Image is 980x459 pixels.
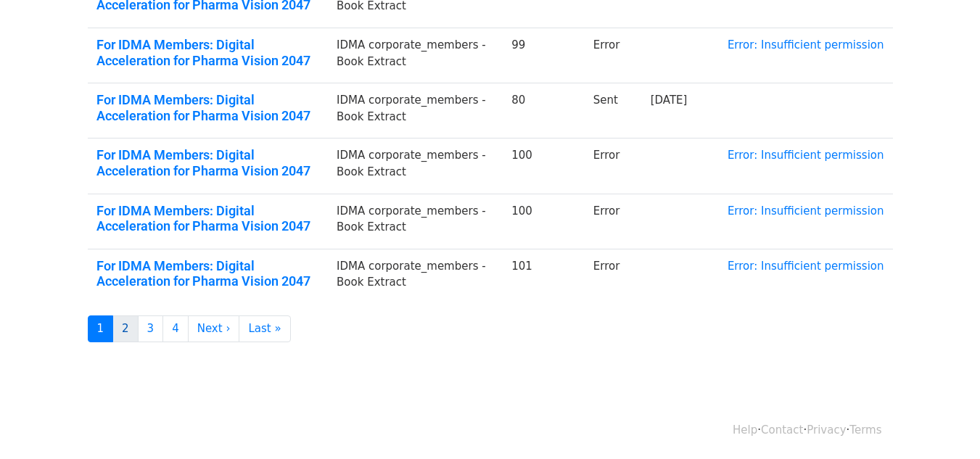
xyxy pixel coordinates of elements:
a: 4 [162,315,189,342]
td: IDMA corporate_members - Book Extract [328,194,503,249]
a: Error: Insufficient permission [728,149,884,162]
a: Terms [849,423,881,437]
a: [DATE] [651,94,688,107]
td: IDMA corporate_members - Book Extract [328,28,503,83]
a: For IDMA Members: Digital Acceleration for Pharma Vision 2047 [96,37,320,68]
a: Last » [239,315,290,342]
td: 80 [503,83,585,138]
td: Error [585,249,642,304]
td: IDMA corporate_members - Book Extract [328,138,503,194]
td: Error [585,194,642,249]
td: 99 [503,28,585,83]
a: For IDMA Members: Digital Acceleration for Pharma Vision 2047 [96,147,320,178]
iframe: Chat Widget [907,389,980,459]
a: Error: Insufficient permission [728,38,884,51]
a: Error: Insufficient permission [728,260,884,273]
td: Error [585,28,642,83]
a: Next › [188,315,240,342]
a: For IDMA Members: Digital Acceleration for Pharma Vision 2047 [96,203,320,234]
td: Error [585,138,642,194]
a: For IDMA Members: Digital Acceleration for Pharma Vision 2047 [96,258,320,289]
td: IDMA corporate_members - Book Extract [328,249,503,304]
a: Error: Insufficient permission [728,204,884,218]
a: Help [733,423,757,437]
td: 101 [503,249,585,304]
a: 2 [112,315,139,342]
td: 100 [503,194,585,249]
a: For IDMA Members: Digital Acceleration for Pharma Vision 2047 [96,92,320,123]
a: 3 [138,315,164,342]
a: Contact [761,423,803,437]
td: 100 [503,138,585,194]
a: Privacy [807,423,846,437]
a: 1 [88,315,114,342]
td: IDMA corporate_members - Book Extract [328,83,503,138]
td: Sent [585,83,642,138]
